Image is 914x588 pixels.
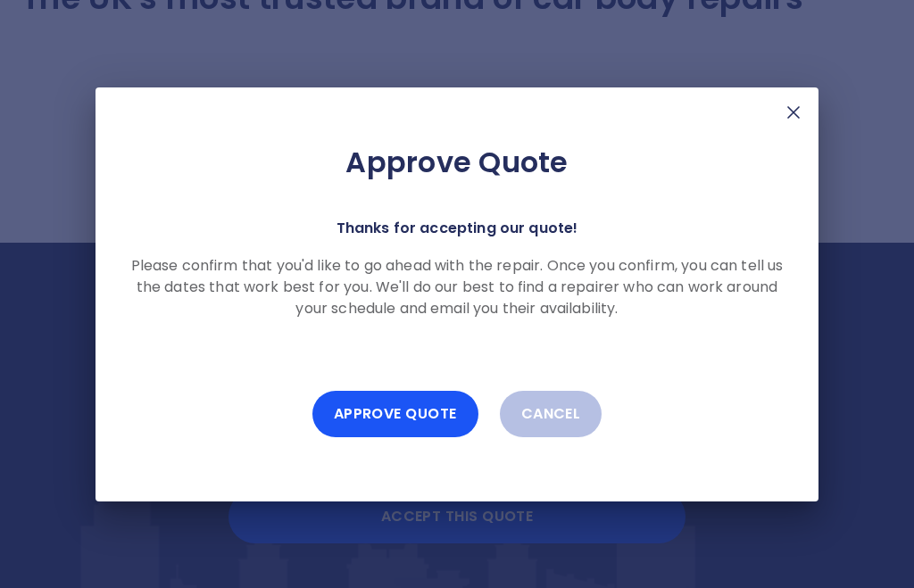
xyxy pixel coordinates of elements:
h2: Approve Quote [124,145,790,180]
p: Please confirm that you'd like to go ahead with the repair. Once you confirm, you can tell us the... [124,255,790,319]
p: Thanks for accepting our quote! [337,216,578,241]
button: Approve Quote [312,391,478,437]
button: Cancel [500,391,602,437]
img: X Mark [783,102,804,123]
